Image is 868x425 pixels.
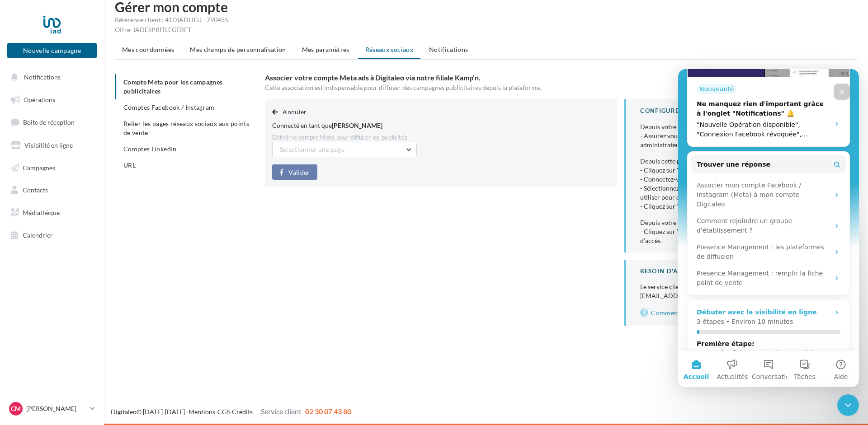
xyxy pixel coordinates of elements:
div: Presence Management : remplir la fiche point de vente [13,196,168,222]
div: Presence Management : les plateformes de diffusion [13,170,168,196]
span: Comptes LinkedIn [123,145,177,153]
span: Mes champs de personnalisation [190,46,286,53]
button: Nouvelle campagne [7,43,97,58]
div: Presence Management : remplir la fiche point de vente [19,200,151,219]
span: Première étape : [19,271,76,278]
span: Trouver une réponse [19,91,92,100]
a: CM [PERSON_NAME] [7,400,97,417]
span: Tâches [116,304,137,311]
button: Valider [272,164,317,180]
iframe: Intercom live chat [678,69,859,387]
span: Boîte de réception [23,118,75,126]
span: Sélectionner une page [280,145,344,153]
div: BESOIN D'AIDE ? [640,267,843,276]
a: Crédits [232,408,253,416]
a: Visibilité en ligne [5,136,99,155]
div: Débuter avec la visibilité en ligne [19,238,138,248]
p: • [48,248,52,257]
div: Depuis votre compte Meta : - Cliquez sur “[PERSON_NAME] l’invitation” afin de finaliser la demand... [640,218,843,245]
div: Référence client : 41DIADLIEU - 790455 [115,15,857,24]
span: Calendrier [23,231,53,239]
a: Mentions [189,408,215,416]
div: Débuter avec la visibilité en ligne3 étapes•Environ 10 minutesPremière étape:Mettre des fiches po... [9,231,172,296]
div: "Nouvelle Opération disponible", "Connexion Facebook révoquée", "Campagne à valider" etc. [19,51,146,70]
span: Contacts [23,186,48,194]
button: Aide [145,282,181,318]
div: Connecté en tant que [272,121,610,130]
span: Mes paramètres [302,46,349,53]
a: Médiathèque [5,203,99,222]
span: Conversations [74,304,119,311]
div: Ne manquez rien d'important grâce à l'onglet "Notifications" 🔔 [19,30,146,49]
button: Actualités [36,282,72,318]
p: [PERSON_NAME] [26,404,86,413]
div: Cette association est indispensable pour diffuser des campagnes publicitaires depuis la plateforme. [265,83,737,92]
div: Fermer [156,14,172,31]
a: Boîte de réception [5,112,99,132]
span: © [DATE]-[DATE] - - - [111,408,351,416]
span: Comptes Facebook / Instagram [123,103,215,111]
div: Définir le compte Meta pour diffuser les publicités [272,134,610,142]
span: Opérations [24,96,55,103]
span: Campagnes [23,163,55,171]
a: CGS [217,408,230,416]
a: Comment associer mon compte à Digitaleo [640,308,843,318]
span: Médiathèque [23,209,60,216]
button: Annuler [272,107,311,117]
span: Notifications [24,73,61,81]
div: Associer mon compte Facebook / Instagram (Meta) à mon compte Digitaleo [19,112,151,140]
iframe: Intercom live chat [837,394,859,416]
button: Sélectionner une page [272,142,417,157]
div: Associer mon compte Facebook / Instagram (Meta) à mon compte Digitaleo [13,108,168,144]
div: Mettre des fiches points de vente à jour [19,279,145,288]
div: Nouveauté [19,15,58,25]
span: URL [123,161,136,169]
div: Depuis votre compte Meta : - Assurez vous de disposer d’une page professionnelle et d'être admini... [640,122,843,149]
a: Calendrier [5,226,99,245]
span: [PERSON_NAME] [332,121,382,129]
span: Accueil [5,304,31,311]
div: Depuis cette page : - Cliquez sur "Se connecter" - Connectez-vous à votre compte Facebook - Sélec... [640,157,843,211]
span: Visibilité en ligne [24,141,73,149]
span: Valider [288,169,310,176]
div: Comment rejoindre un groupe d'établissement ? [13,144,168,170]
p: 3 étapes [19,248,46,257]
span: 02 30 07 43 80 [305,407,351,416]
a: Opérations [5,90,99,109]
span: Aide [156,304,170,311]
span: Relier les pages réseaux sociaux aux points de vente [123,120,249,136]
span: Service client [261,407,302,416]
div: Comment rejoindre un groupe d'établissement ? [19,147,151,166]
span: Mes coordonnées [122,46,174,53]
div: CONFIGURER MON COMPTE POUR DIFFUSER DES PUBLICITES [640,107,843,115]
span: CM [11,404,21,413]
div: Le service client est à votre disposition pour toute question à l’adresse [EMAIL_ADDRESS][DOMAIN_... [640,282,843,300]
button: Conversations [72,282,108,318]
button: Notifications [5,68,95,87]
button: Trouver une réponse [13,86,168,104]
p: Environ 10 minutes [53,248,115,257]
span: Notifications [429,46,468,53]
div: Presence Management : les plateformes de diffusion [19,173,151,192]
div: Offre: IADESPRITLEGERFT [115,25,857,34]
span: Annuler [283,108,307,116]
a: Contacts [5,181,99,200]
h3: Associer votre compte Meta ads à Digitaleo via notre filiale Kamp’n. [265,74,737,81]
a: Campagnes [5,159,99,177]
span: Actualités [38,304,70,311]
a: Digitaleo [111,408,137,416]
button: Tâches [108,282,145,318]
